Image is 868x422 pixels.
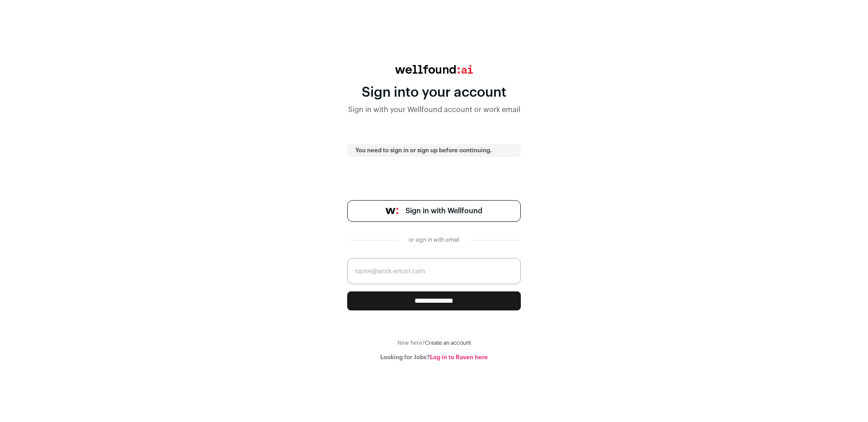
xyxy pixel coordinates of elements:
input: name@work-email.com [347,258,521,284]
img: wellfound-symbol-flush-black-fb3c872781a75f747ccb3a119075da62bfe97bd399995f84a933054e44a575c4.png [386,208,398,214]
a: Create an account [425,340,471,346]
div: Looking for Jobs? [347,354,521,361]
p: You need to sign in or sign up before continuing. [355,147,513,154]
a: Log in to Raven here [430,354,488,360]
div: New here? [347,339,521,347]
div: or sign in with email [405,236,463,244]
span: Sign in with Wellfound [406,206,482,216]
img: wellfound:ai [395,65,473,74]
div: Sign into your account [347,84,521,101]
div: Sign in with your Wellfound account or work email [347,104,521,115]
a: Sign in with Wellfound [347,200,521,222]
